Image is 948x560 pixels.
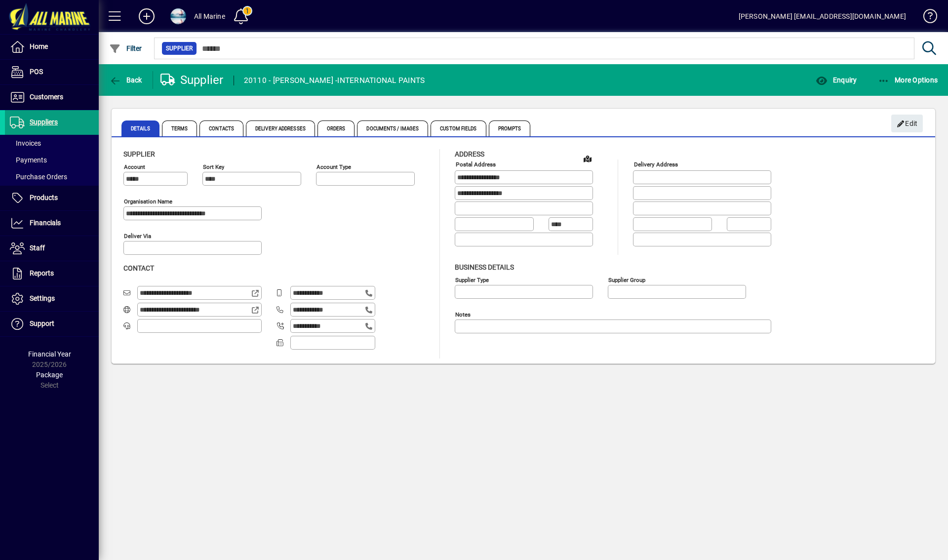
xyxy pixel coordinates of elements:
div: [PERSON_NAME] [EMAIL_ADDRESS][DOMAIN_NAME] [739,8,906,24]
a: Settings [5,286,99,311]
span: Orders [317,120,355,136]
span: Suppliers [30,118,58,126]
mat-label: Organisation name [124,198,172,205]
div: 20110 - [PERSON_NAME] -INTERNATIONAL PAINTS [244,73,425,88]
a: Support [5,312,99,336]
a: Staff [5,236,99,261]
span: Reports [30,269,54,277]
a: Financials [5,211,99,236]
mat-label: Deliver via [124,233,151,240]
span: Payments [10,156,47,164]
mat-label: Account [124,163,145,170]
a: Knowledge Base [916,2,936,34]
button: Edit [891,115,923,132]
span: Delivery Addresses [246,120,315,136]
span: Home [30,42,48,50]
mat-label: Sort key [203,163,224,170]
span: Prompts [489,120,531,136]
a: Purchase Orders [5,168,99,185]
app-page-header-button: Back [99,71,153,89]
a: Reports [5,261,99,286]
div: Supplier [160,72,224,88]
span: Documents / Images [357,120,428,136]
span: Financial Year [28,350,71,358]
span: Enquiry [816,76,857,84]
mat-label: Supplier group [608,276,645,283]
span: More Options [878,76,938,84]
a: Home [5,35,99,59]
span: Staff [30,244,45,252]
span: Financials [30,219,61,227]
span: Products [30,194,58,201]
span: Contact [123,264,154,272]
span: Business details [455,263,514,271]
mat-label: Notes [455,311,471,318]
button: Profile [162,7,194,25]
button: More Options [875,71,941,89]
span: Purchase Orders [10,173,67,181]
mat-label: Supplier type [455,276,489,283]
a: Products [5,186,99,210]
span: Back [109,76,142,84]
span: Supplier [166,43,193,53]
div: All Marine [194,8,225,24]
span: Customers [30,93,63,101]
button: Enquiry [813,71,859,89]
a: POS [5,60,99,84]
span: Invoices [10,139,41,147]
a: View on map [580,151,595,166]
span: Address [455,150,484,158]
button: Back [107,71,145,89]
span: Support [30,320,54,327]
span: Settings [30,294,55,302]
span: Custom Fields [431,120,486,136]
span: POS [30,68,43,76]
a: Payments [5,152,99,168]
a: Invoices [5,135,99,152]
a: Customers [5,85,99,110]
span: Edit [897,116,918,132]
mat-label: Account Type [316,163,351,170]
span: Package [36,371,63,379]
button: Add [131,7,162,25]
span: Terms [162,120,197,136]
span: Filter [109,44,142,52]
span: Details [121,120,159,136]
button: Filter [107,40,145,57]
span: Supplier [123,150,155,158]
span: Contacts [199,120,243,136]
